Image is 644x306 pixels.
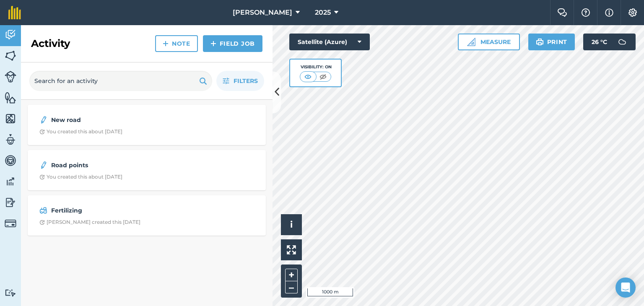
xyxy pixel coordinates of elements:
[5,154,16,167] img: svg+xml;base64,PD94bWwgdmVyc2lvbj0iMS4wIiBlbmNvZGluZz0idXRmLTgiPz4KPCEtLSBHZW5lcmF0b3I6IEFkb2JlIE...
[581,8,591,17] img: A question mark icon
[203,35,262,52] a: Field Job
[234,76,258,86] span: Filters
[285,269,298,281] button: +
[615,277,636,298] div: Open Intercom Messenger
[39,220,45,225] img: Clock with arrow pointing clockwise
[5,175,16,188] img: svg+xml;base64,PD94bWwgdmVyc2lvbj0iMS4wIiBlbmNvZGluZz0idXRmLTgiPz4KPCEtLSBHZW5lcmF0b3I6IEFkb2JlIE...
[5,29,16,41] img: svg+xml;base64,PD94bWwgdmVyc2lvbj0iMS4wIiBlbmNvZGluZz0idXRmLTgiPz4KPCEtLSBHZW5lcmF0b3I6IEFkb2JlIE...
[628,8,638,17] img: A cog icon
[289,34,370,50] button: Satellite (Azure)
[31,37,70,50] h2: Activity
[5,49,16,62] img: svg+xml;base64,PHN2ZyB4bWxucz0iaHR0cDovL3d3dy53My5vcmcvMjAwMC9zdmciIHdpZHRoPSI1NiIgaGVpZ2h0PSI2MC...
[281,214,302,235] button: i
[51,161,184,170] strong: Road points
[315,8,331,18] span: 2025
[8,6,21,19] img: fieldmargin Logo
[39,160,48,170] img: svg+xml;base64,PD94bWwgdmVyc2lvbj0iMS4wIiBlbmNvZGluZz0idXRmLTgiPz4KPCEtLSBHZW5lcmF0b3I6IEFkb2JlIE...
[33,110,261,140] a: New roadClock with arrow pointing clockwiseYou created this about [DATE]
[458,34,520,50] button: Measure
[39,174,45,180] img: Clock with arrow pointing clockwise
[290,219,293,230] span: i
[39,205,47,215] img: svg+xml;base64,PD94bWwgdmVyc2lvbj0iMS4wIiBlbmNvZGluZz0idXRmLTgiPz4KPCEtLSBHZW5lcmF0b3I6IEFkb2JlIE...
[39,219,140,226] div: [PERSON_NAME] created this [DATE]
[39,128,122,135] div: You created this about [DATE]
[583,34,636,50] button: 26 °C
[33,155,261,185] a: Road pointsClock with arrow pointing clockwiseYou created this about [DATE]
[210,39,216,49] img: svg+xml;base64,PHN2ZyB4bWxucz0iaHR0cDovL3d3dy53My5vcmcvMjAwMC9zdmciIHdpZHRoPSIxNCIgaGVpZ2h0PSIyNC...
[51,206,184,215] strong: Fertilizing
[592,34,607,50] span: 26 ° C
[39,129,45,135] img: Clock with arrow pointing clockwise
[33,200,261,231] a: FertilizingClock with arrow pointing clockwise[PERSON_NAME] created this [DATE]
[233,8,292,18] span: [PERSON_NAME]
[5,133,16,146] img: svg+xml;base64,PD94bWwgdmVyc2lvbj0iMS4wIiBlbmNvZGluZz0idXRmLTgiPz4KPCEtLSBHZW5lcmF0b3I6IEFkb2JlIE...
[5,91,16,104] img: svg+xml;base64,PHN2ZyB4bWxucz0iaHR0cDovL3d3dy53My5vcmcvMjAwMC9zdmciIHdpZHRoPSI1NiIgaGVpZ2h0PSI2MC...
[557,8,567,17] img: Two speech bubbles overlapping with the left bubble in the forefront
[216,71,264,91] button: Filters
[605,8,613,18] img: svg+xml;base64,PHN2ZyB4bWxucz0iaHR0cDovL3d3dy53My5vcmcvMjAwMC9zdmciIHdpZHRoPSIxNyIgaGVpZ2h0PSIxNy...
[467,38,475,46] img: Ruler icon
[300,64,332,70] div: Visibility: On
[287,245,296,254] img: Four arrows, one pointing top left, one top right, one bottom right and the last bottom left
[39,174,122,180] div: You created this about [DATE]
[155,35,198,52] a: Note
[199,76,207,86] img: svg+xml;base64,PHN2ZyB4bWxucz0iaHR0cDovL3d3dy53My5vcmcvMjAwMC9zdmciIHdpZHRoPSIxOSIgaGVpZ2h0PSIyNC...
[5,289,16,297] img: svg+xml;base64,PD94bWwgdmVyc2lvbj0iMS4wIiBlbmNvZGluZz0idXRmLTgiPz4KPCEtLSBHZW5lcmF0b3I6IEFkb2JlIE...
[51,115,184,124] strong: New road
[5,218,16,229] img: svg+xml;base64,PD94bWwgdmVyc2lvbj0iMS4wIiBlbmNvZGluZz0idXRmLTgiPz4KPCEtLSBHZW5lcmF0b3I6IEFkb2JlIE...
[536,37,544,47] img: svg+xml;base64,PHN2ZyB4bWxucz0iaHR0cDovL3d3dy53My5vcmcvMjAwMC9zdmciIHdpZHRoPSIxOSIgaGVpZ2h0PSIyNC...
[285,281,298,293] button: –
[29,71,212,91] input: Search for an activity
[318,73,328,81] img: svg+xml;base64,PHN2ZyB4bWxucz0iaHR0cDovL3d3dy53My5vcmcvMjAwMC9zdmciIHdpZHRoPSI1MCIgaGVpZ2h0PSI0MC...
[303,73,313,81] img: svg+xml;base64,PHN2ZyB4bWxucz0iaHR0cDovL3d3dy53My5vcmcvMjAwMC9zdmciIHdpZHRoPSI1MCIgaGVpZ2h0PSI0MC...
[5,196,16,209] img: svg+xml;base64,PD94bWwgdmVyc2lvbj0iMS4wIiBlbmNvZGluZz0idXRmLTgiPz4KPCEtLSBHZW5lcmF0b3I6IEFkb2JlIE...
[5,71,16,83] img: svg+xml;base64,PD94bWwgdmVyc2lvbj0iMS4wIiBlbmNvZGluZz0idXRmLTgiPz4KPCEtLSBHZW5lcmF0b3I6IEFkb2JlIE...
[39,115,48,125] img: svg+xml;base64,PD94bWwgdmVyc2lvbj0iMS4wIiBlbmNvZGluZz0idXRmLTgiPz4KPCEtLSBHZW5lcmF0b3I6IEFkb2JlIE...
[528,34,575,50] button: Print
[5,112,16,125] img: svg+xml;base64,PHN2ZyB4bWxucz0iaHR0cDovL3d3dy53My5vcmcvMjAwMC9zdmciIHdpZHRoPSI1NiIgaGVpZ2h0PSI2MC...
[163,39,169,49] img: svg+xml;base64,PHN2ZyB4bWxucz0iaHR0cDovL3d3dy53My5vcmcvMjAwMC9zdmciIHdpZHRoPSIxNCIgaGVpZ2h0PSIyNC...
[614,34,631,50] img: svg+xml;base64,PD94bWwgdmVyc2lvbj0iMS4wIiBlbmNvZGluZz0idXRmLTgiPz4KPCEtLSBHZW5lcmF0b3I6IEFkb2JlIE...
